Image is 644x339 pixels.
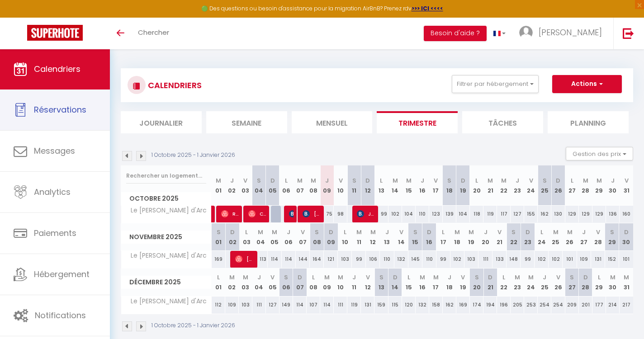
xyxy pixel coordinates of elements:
span: Jaussely Celine [357,205,375,222]
abbr: J [352,273,356,282]
abbr: S [257,176,261,185]
button: Actions [552,75,622,93]
div: 106 [366,251,380,268]
span: Hébergement [34,268,90,280]
th: 08 [307,165,320,206]
th: 03 [240,223,254,251]
div: 113 [254,251,268,268]
div: 102 [549,251,563,268]
div: 103 [338,251,352,268]
input: Rechercher un logement... [126,168,206,184]
abbr: M [297,176,303,185]
div: 101 [563,251,577,268]
th: 16 [422,223,436,251]
span: Notifications [35,310,86,321]
button: Besoin d'aide ? [424,26,487,41]
span: Paiements [34,227,76,239]
th: 05 [268,223,282,251]
div: 162 [443,297,456,313]
div: 114 [282,251,296,268]
abbr: S [315,228,319,236]
div: 118 [470,206,483,222]
th: 15 [408,223,422,251]
th: 07 [293,165,307,206]
th: 26 [551,165,565,206]
abbr: L [245,228,248,236]
th: 31 [620,165,633,206]
th: 18 [443,268,456,296]
span: Octobre 2025 [121,192,211,205]
div: 127 [511,206,524,222]
div: 129 [579,206,592,222]
abbr: M [553,228,559,236]
th: 04 [254,223,268,251]
abbr: L [217,273,220,282]
abbr: J [448,273,451,282]
li: Mensuel [292,111,373,133]
abbr: J [257,273,261,282]
th: 22 [507,223,521,251]
th: 05 [266,165,279,206]
th: 23 [511,268,524,296]
th: 13 [374,268,388,296]
th: 30 [619,223,633,251]
div: 114 [268,251,282,268]
abbr: M [455,228,460,236]
abbr: M [469,228,474,236]
div: 109 [225,297,239,313]
span: Rémi Vibrac [221,205,239,222]
th: 27 [565,165,579,206]
th: 27 [577,223,591,251]
th: 13 [374,165,388,206]
th: 08 [310,223,324,251]
div: 169 [456,297,470,313]
th: 25 [538,268,551,296]
th: 29 [592,165,606,206]
div: 104 [402,206,416,222]
th: 28 [579,268,592,296]
abbr: J [582,228,586,236]
abbr: M [610,273,616,282]
div: 129 [592,206,606,222]
li: Tâches [462,111,543,133]
th: 19 [464,223,478,251]
abbr: M [216,176,221,185]
abbr: S [284,273,288,282]
span: Le [PERSON_NAME] d'Arc [123,206,209,216]
th: 30 [606,165,620,206]
th: 26 [551,268,565,296]
div: 119 [347,297,361,313]
abbr: M [243,273,248,282]
th: 21 [483,268,497,296]
th: 08 [307,268,320,296]
div: 102 [388,206,402,222]
abbr: V [461,273,465,282]
div: 174 [470,297,483,313]
div: 160 [620,206,633,222]
div: 121 [324,251,338,268]
abbr: M [370,228,376,236]
abbr: M [567,228,573,236]
abbr: D [393,273,398,282]
span: Novembre 2025 [121,231,211,244]
abbr: V [270,273,275,282]
abbr: L [380,176,383,185]
div: 98 [334,206,347,222]
abbr: S [413,228,417,236]
th: 03 [239,165,252,206]
abbr: S [543,176,547,185]
div: 129 [565,206,579,222]
div: 162 [538,206,551,222]
div: 110 [416,206,429,222]
abbr: M [624,273,629,282]
th: 13 [380,223,394,251]
div: 111 [478,251,492,268]
div: 75 [320,206,334,222]
abbr: D [365,176,370,185]
abbr: J [421,176,424,185]
th: 29 [592,268,606,296]
abbr: V [339,176,343,185]
div: 119 [483,206,497,222]
abbr: J [325,176,329,185]
img: ... [519,26,533,39]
